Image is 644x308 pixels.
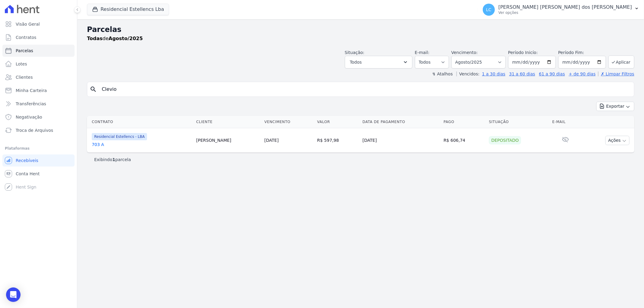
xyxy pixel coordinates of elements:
a: Recebíveis [2,154,75,167]
span: Visão Geral [16,21,40,27]
a: ✗ Limpar Filtros [598,71,634,76]
div: Plataformas [5,145,72,152]
a: 61 a 90 dias [539,71,565,76]
span: Transferências [16,101,46,107]
span: Contratos [16,34,36,40]
th: Vencimento [262,116,315,128]
span: Residencial Estellencs - LBA [92,133,147,140]
i: search [90,86,97,93]
td: [DATE] [360,128,441,153]
span: LC [486,8,492,12]
span: Recebíveis [16,157,38,164]
a: Transferências [2,98,75,110]
th: Valor [315,116,360,128]
span: Clientes [16,74,33,80]
a: + de 90 dias [569,71,596,76]
th: Cliente [194,116,262,128]
strong: Agosto/2025 [109,36,143,41]
th: Contrato [87,116,194,128]
a: Contratos [2,31,75,43]
td: [PERSON_NAME] [194,128,262,153]
label: Situação: [345,50,364,55]
div: Open Intercom Messenger [6,287,21,302]
p: [PERSON_NAME] [PERSON_NAME] dos [PERSON_NAME] [498,4,632,10]
a: Lotes [2,58,75,70]
button: Todos [345,56,412,68]
button: LC [PERSON_NAME] [PERSON_NAME] dos [PERSON_NAME] Ver opções [478,1,644,18]
input: Buscar por nome do lote ou do cliente [98,83,632,95]
span: Parcelas [16,48,33,54]
th: E-mail [550,116,581,128]
label: E-mail: [415,50,430,55]
span: Conta Hent [16,171,40,177]
label: Vencidos: [457,71,479,76]
label: Período Inicío: [508,50,538,55]
label: Período Fim: [558,49,606,56]
a: Visão Geral [2,18,75,30]
th: Data de Pagamento [360,116,441,128]
span: Lotes [16,61,27,67]
th: Pago [441,116,486,128]
a: Conta Hent [2,168,75,180]
button: Ações [605,136,630,145]
p: Ver opções [498,10,632,15]
a: Troca de Arquivos [2,124,75,136]
td: R$ 606,74 [441,128,486,153]
a: Clientes [2,71,75,83]
p: Exibindo parcela [94,157,131,163]
a: Negativação [2,111,75,123]
span: Todos [350,59,362,66]
a: 1 a 30 dias [482,71,505,76]
h2: Parcelas [87,24,634,35]
button: Exportar [596,102,634,111]
label: Vencimento: [451,50,478,55]
b: 1 [112,157,115,162]
label: ↯ Atalhos [432,71,453,76]
span: Negativação [16,114,42,120]
span: Troca de Arquivos [16,127,53,133]
div: Depositado [489,136,521,144]
td: R$ 597,98 [315,128,360,153]
p: de [87,35,143,42]
strong: Todas [87,36,103,41]
span: Minha Carteira [16,87,47,94]
button: Aplicar [608,56,634,68]
a: Minha Carteira [2,84,75,97]
a: [DATE] [264,138,279,143]
a: 703 A [92,141,191,148]
button: Residencial Estellencs Lba [87,4,169,15]
th: Situação [486,116,550,128]
a: Parcelas [2,45,75,57]
a: 31 a 60 dias [509,71,535,76]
